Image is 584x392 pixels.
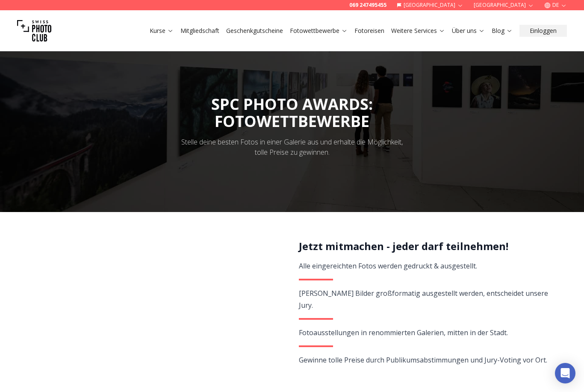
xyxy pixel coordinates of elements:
[223,25,286,37] button: Geschenkgutscheine
[519,25,567,37] button: Einloggen
[448,25,488,37] button: Über uns
[17,14,51,48] img: Swiss photo club
[286,25,351,37] button: Fotowettbewerbe
[211,94,373,130] span: SPC PHOTO AWARDS:
[388,25,448,37] button: Weitere Services
[452,27,485,35] a: Über uns
[211,113,373,130] div: FOTOWETTBEWERBE
[354,27,384,35] a: Fotoreisen
[150,27,174,35] a: Kurse
[146,25,177,37] button: Kurse
[299,289,548,310] span: [PERSON_NAME] Bilder großformatig ausgestellt werden, entscheidet unsere Jury.
[351,25,388,37] button: Fotoreisen
[177,25,223,37] button: Mitgliedschaft
[299,355,547,365] span: Gewinne tolle Preise durch Publikumsabstimmungen und Jury-Voting vor Ort.
[391,27,445,35] a: Weitere Services
[488,25,516,37] button: Blog
[176,137,408,157] div: Stelle deine besten Fotos in einer Galerie aus und erhalte die Möglichkeit, tolle Preise zu gewin...
[226,27,283,35] a: Geschenkgutscheine
[299,328,508,337] span: Fotoausstellungen in renommierten Galerien, mitten in der Stadt.
[299,239,549,253] h2: Jetzt mitmachen - jeder darf teilnehmen!
[290,27,348,35] a: Fotowettbewerbe
[299,261,477,271] span: Alle eingereichten Fotos werden gedruckt & ausgestellt.
[349,2,386,9] a: 069 247495455
[555,363,575,383] div: Open Intercom Messenger
[180,27,219,35] a: Mitgliedschaft
[492,27,513,35] a: Blog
